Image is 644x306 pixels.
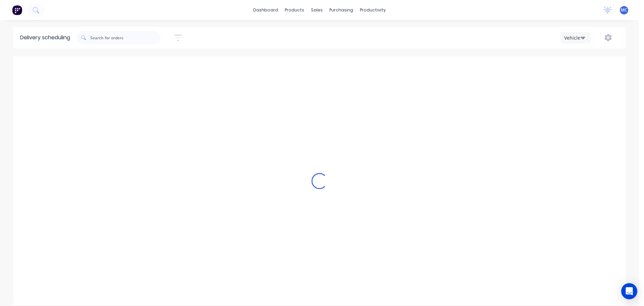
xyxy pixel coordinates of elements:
div: Vehicle [564,34,584,41]
span: MC [621,7,627,13]
div: products [281,5,308,15]
div: purchasing [326,5,357,15]
input: Search for orders [90,31,161,44]
a: dashboard [250,5,281,15]
div: productivity [357,5,389,15]
div: Open Intercom Messenger [621,283,637,299]
div: sales [308,5,326,15]
button: Vehicle [560,32,591,44]
img: Factory [12,5,22,15]
div: Delivery scheduling [13,27,77,48]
